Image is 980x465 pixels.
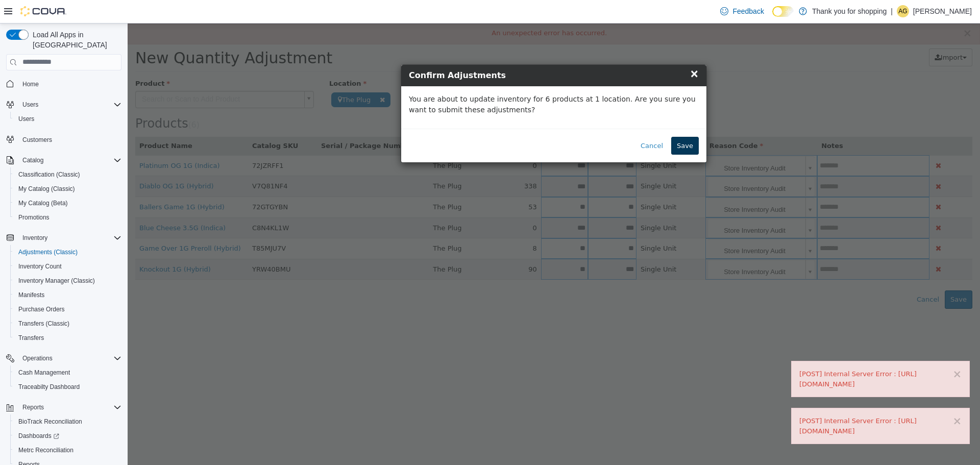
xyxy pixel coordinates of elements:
[18,277,95,285] span: Inventory Manager (Classic)
[14,246,82,258] a: Adjustments (Classic)
[18,383,80,391] span: Traceabilty Dashboard
[10,259,126,274] button: Inventory Count
[14,317,73,330] a: Transfers (Classic)
[18,170,80,179] span: Classification (Classic)
[14,317,121,330] span: Transfers (Classic)
[14,444,78,456] a: Metrc Reconciliation
[10,429,126,443] a: Dashboards
[507,113,541,132] button: Cancel
[14,246,121,258] span: Adjustments (Classic)
[10,274,126,288] button: Inventory Manager (Classic)
[18,305,65,313] span: Purchase Orders
[14,168,84,181] a: Classification (Classic)
[18,401,121,413] span: Reports
[716,1,768,21] a: Feedback
[14,289,121,301] span: Manifests
[18,320,69,328] span: Transfers (Classic)
[14,168,121,181] span: Classification (Classic)
[913,5,972,17] p: [PERSON_NAME]
[20,6,66,16] img: Cova
[14,303,121,315] span: Purchase Orders
[10,210,126,225] button: Promotions
[2,77,126,91] button: Home
[10,365,126,380] button: Cash Management
[22,101,38,109] span: Users
[2,97,126,112] button: Users
[2,400,126,414] button: Reports
[772,17,773,17] span: Dark Mode
[10,167,126,182] button: Classification (Classic)
[18,401,48,413] button: Reports
[18,432,59,440] span: Dashboards
[18,369,70,377] span: Cash Management
[18,99,121,111] span: Users
[10,245,126,259] button: Adjustments (Classic)
[18,133,121,146] span: Customers
[18,352,121,364] span: Operations
[18,78,121,90] span: Home
[10,288,126,302] button: Manifests
[732,6,764,16] span: Feedback
[14,113,121,125] span: Users
[672,346,834,365] div: [POST] Internal Server Error : [URL][DOMAIN_NAME]
[2,351,126,365] button: Operations
[14,430,63,442] a: Dashboards
[14,303,69,315] a: Purchase Orders
[14,275,121,287] span: Inventory Manager (Classic)
[898,5,907,17] span: AG
[14,289,48,301] a: Manifests
[14,260,66,273] a: Inventory Count
[14,415,86,428] a: BioTrack Reconciliation
[18,262,62,271] span: Inventory Count
[18,99,42,111] button: Users
[14,381,84,393] a: Traceabilty Dashboard
[14,381,121,393] span: Traceabilty Dashboard
[10,302,126,316] button: Purchase Orders
[14,415,121,428] span: BioTrack Reconciliation
[14,275,99,287] a: Inventory Manager (Classic)
[772,6,794,17] input: Dark Mode
[18,115,34,123] span: Users
[18,352,57,364] button: Operations
[14,366,121,379] span: Cash Management
[10,196,126,210] button: My Catalog (Beta)
[22,403,44,411] span: Reports
[18,291,44,299] span: Manifests
[18,185,75,193] span: My Catalog (Classic)
[14,197,121,209] span: My Catalog (Beta)
[14,332,121,344] span: Transfers
[825,346,834,356] button: ×
[18,154,47,166] button: Catalog
[544,113,571,132] button: Save
[22,234,47,242] span: Inventory
[281,70,571,92] p: You are about to update inventory for 6 products at 1 location. Are you sure you want to submit t...
[18,199,68,207] span: My Catalog (Beta)
[14,113,38,125] a: Users
[18,446,73,454] span: Metrc Reconciliation
[14,183,79,195] a: My Catalog (Classic)
[672,393,834,412] div: [POST] Internal Server Error : [URL][DOMAIN_NAME]
[14,444,121,456] span: Metrc Reconciliation
[10,380,126,394] button: Traceabilty Dashboard
[22,136,52,144] span: Customers
[2,132,126,147] button: Customers
[10,182,126,196] button: My Catalog (Classic)
[14,366,74,379] a: Cash Management
[14,197,72,209] a: My Catalog (Beta)
[22,354,53,362] span: Operations
[18,232,121,244] span: Inventory
[897,5,909,17] div: Alejandro Gomez
[825,393,834,403] button: ×
[22,80,39,88] span: Home
[14,332,48,344] a: Transfers
[2,153,126,167] button: Catalog
[10,331,126,345] button: Transfers
[2,231,126,245] button: Inventory
[14,211,121,224] span: Promotions
[29,30,121,50] span: Load All Apps in [GEOGRAPHIC_DATA]
[18,78,43,90] a: Home
[18,248,78,256] span: Adjustments (Classic)
[812,5,887,17] p: Thank you for shopping
[18,154,121,166] span: Catalog
[10,414,126,429] button: BioTrack Reconciliation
